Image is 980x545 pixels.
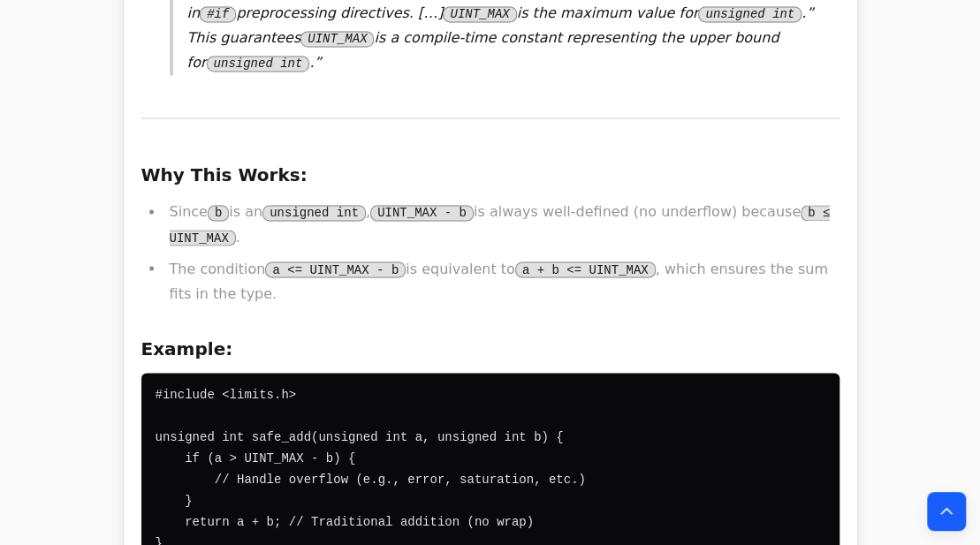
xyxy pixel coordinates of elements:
h3: : [141,161,839,189]
code: a <= UINT_MAX - b [265,261,406,277]
code: UINT_MAX [300,31,374,47]
code: UINT_MAX - b [370,205,474,221]
code: b ≤ UINT_MAX [170,205,831,246]
h3: : [141,334,839,362]
code: unsigned int [698,6,801,22]
button: Back to top [927,492,966,531]
code: #if [200,6,236,22]
code: unsigned int [262,205,366,221]
code: unsigned int [207,56,310,72]
code: b [208,205,229,221]
code: a + b <= UINT_MAX [515,261,656,277]
strong: Example [141,337,226,359]
li: The condition is equivalent to , which ensures the sum fits in the type. [164,256,839,306]
strong: Why This Works [141,164,300,185]
li: Since is an , is always well-defined (no underflow) because . [164,200,839,249]
code: UINT_MAX [443,6,516,22]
